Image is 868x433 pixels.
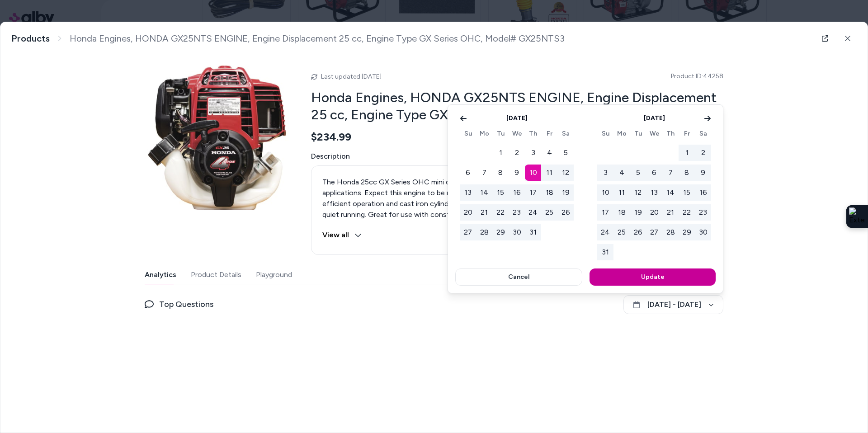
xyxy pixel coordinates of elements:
[630,127,646,140] th: Tuesday
[509,165,525,181] button: 9
[492,224,509,240] button: 29
[695,204,711,221] button: 23
[525,204,541,221] button: 24
[492,165,509,181] button: 8
[695,224,711,240] button: 30
[646,165,662,181] button: 6
[492,184,509,201] button: 15
[557,165,574,181] button: 12
[541,145,557,161] button: 4
[613,184,630,201] button: 11
[525,184,541,201] button: 17
[662,224,679,240] button: 28
[646,204,662,221] button: 20
[590,268,716,286] button: Update
[541,184,557,201] button: 18
[525,127,541,140] th: Thursday
[509,127,525,140] th: Wednesday
[695,165,711,181] button: 9
[557,204,574,221] button: 26
[455,268,582,286] button: Cancel
[613,204,630,221] button: 18
[476,165,492,181] button: 7
[630,165,646,181] button: 5
[509,204,525,221] button: 23
[662,127,679,140] th: Thursday
[525,224,541,240] button: 31
[662,184,679,201] button: 14
[476,184,492,201] button: 14
[460,165,476,181] button: 6
[525,145,541,161] button: 3
[492,127,509,140] th: Tuesday
[476,127,492,140] th: Monday
[509,145,525,161] button: 2
[613,165,630,181] button: 4
[506,114,528,123] div: [DATE]
[630,204,646,221] button: 19
[557,184,574,201] button: 19
[476,224,492,240] button: 28
[695,184,711,201] button: 16
[460,204,476,221] button: 20
[662,165,679,181] button: 7
[613,127,630,140] th: Monday
[457,112,470,125] button: Go to previous month
[679,204,695,221] button: 22
[644,114,665,123] div: [DATE]
[695,145,711,161] button: 2
[557,145,574,161] button: 5
[646,184,662,201] button: 13
[679,127,695,140] th: Friday
[492,145,509,161] button: 1
[460,184,476,201] button: 13
[541,165,557,181] button: 11
[509,224,525,240] button: 30
[509,184,525,201] button: 16
[525,165,541,181] button: 10
[492,204,509,221] button: 22
[679,145,695,161] button: 1
[597,224,613,240] button: 24
[662,204,679,221] button: 21
[646,127,662,140] th: Wednesday
[630,184,646,201] button: 12
[679,165,695,181] button: 8
[646,224,662,240] button: 27
[701,112,714,125] button: Go to next month
[679,184,695,201] button: 15
[679,224,695,240] button: 29
[541,204,557,221] button: 25
[695,127,711,140] th: Saturday
[597,204,613,221] button: 17
[597,127,613,140] th: Sunday
[557,127,574,140] th: Saturday
[597,184,613,201] button: 10
[541,127,557,140] th: Friday
[476,204,492,221] button: 21
[630,224,646,240] button: 26
[597,165,613,181] button: 3
[597,244,613,260] button: 31
[460,127,476,140] th: Sunday
[460,224,476,240] button: 27
[613,224,630,240] button: 25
